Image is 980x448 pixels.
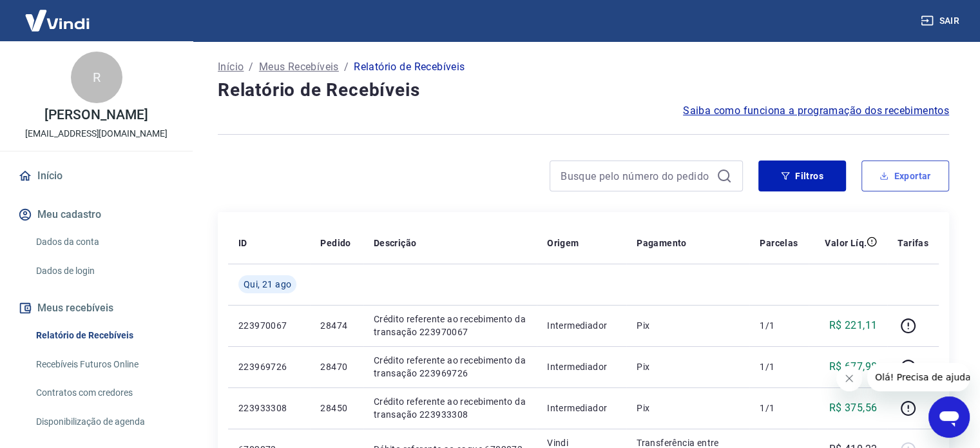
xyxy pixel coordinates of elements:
[15,162,177,190] a: Início
[918,9,965,33] button: Sair
[218,59,244,75] a: Início
[31,229,177,255] a: Dados da conta
[836,365,862,391] iframe: Fechar mensagem
[561,166,711,186] input: Busque pelo número do pedido
[547,237,579,249] p: Origem
[15,1,99,40] img: Vindi
[867,363,970,391] iframe: Mensagem da empresa
[238,402,300,414] p: 223933308
[637,360,739,373] p: Pix
[760,402,798,414] p: 1/1
[218,77,949,103] h4: Relatório de Recebíveis
[71,52,122,103] div: R
[244,278,291,291] span: Qui, 21 ago
[760,319,798,332] p: 1/1
[15,200,177,229] button: Meu cadastro
[547,360,616,373] p: Intermediador
[238,237,247,249] p: ID
[31,322,177,349] a: Relatório de Recebíveis
[683,103,949,119] a: Saiba como funciona a programação dos recebimentos
[238,319,300,332] p: 223970067
[31,409,177,435] a: Disponibilização de agenda
[374,313,526,338] p: Crédito referente ao recebimento da transação 223970067
[861,161,949,191] button: Exportar
[15,294,177,322] button: Meus recebíveis
[547,402,616,414] p: Intermediador
[760,237,798,249] p: Parcelas
[320,319,352,332] p: 28474
[374,395,526,421] p: Crédito referente ao recebimento da transação 223933308
[829,400,878,416] p: R$ 375,56
[238,360,300,373] p: 223969726
[31,351,177,378] a: Recebíveis Futuros Online
[344,59,349,75] p: /
[898,237,928,249] p: Tarifas
[25,127,168,141] p: [EMAIL_ADDRESS][DOMAIN_NAME]
[31,380,177,406] a: Contratos com credores
[8,9,108,19] span: Olá! Precisa de ajuda?
[31,258,177,284] a: Dados de login
[758,161,846,191] button: Filtros
[374,354,526,380] p: Crédito referente ao recebimento da transação 223969726
[44,108,148,122] p: [PERSON_NAME]
[547,319,616,332] p: Intermediador
[637,319,739,332] p: Pix
[259,59,339,75] a: Meus Recebíveis
[374,237,417,249] p: Descrição
[760,360,798,373] p: 1/1
[637,237,687,249] p: Pagamento
[320,237,351,249] p: Pedido
[249,59,253,75] p: /
[829,318,878,333] p: R$ 221,11
[637,402,739,414] p: Pix
[354,59,465,75] p: Relatório de Recebíveis
[320,360,352,373] p: 28470
[825,237,867,249] p: Valor Líq.
[928,396,970,438] iframe: Botão para abrir a janela de mensagens
[320,402,352,414] p: 28450
[829,359,878,375] p: R$ 677,98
